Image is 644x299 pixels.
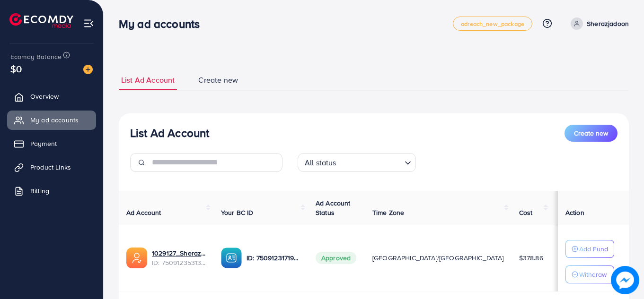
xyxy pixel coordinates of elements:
span: $378.86 [519,253,543,263]
span: Action [565,208,584,217]
a: Payment [7,134,96,153]
img: menu [83,18,94,29]
div: Search for option [298,153,416,172]
span: [GEOGRAPHIC_DATA]/[GEOGRAPHIC_DATA] [372,253,504,263]
span: Your BC ID [221,208,254,217]
span: Ecomdy Balance [10,52,62,61]
span: Ad Account [126,208,161,217]
img: ic-ba-acc.ded83a64.svg [221,248,242,268]
p: Withdraw [579,269,607,280]
button: Withdraw [565,265,614,283]
span: Billing [30,186,49,196]
img: image [611,266,639,294]
span: Ad Account Status [316,198,351,217]
span: Create new [574,128,608,138]
a: Sherazjadoon [567,17,629,30]
span: List Ad Account [121,75,175,85]
span: Overview [30,92,59,101]
span: adreach_new_package [461,21,524,27]
a: 1029127_Sheraz Jadoon_1748354071263 [152,248,206,258]
a: Billing [7,181,96,200]
p: Sherazjadoon [587,18,629,29]
img: image [83,65,93,74]
p: Add Fund [579,243,608,255]
button: Create new [565,125,618,142]
span: All status [303,156,338,170]
span: My ad accounts [30,115,79,125]
span: $0 [10,62,22,76]
span: Product Links [30,162,71,172]
a: My ad accounts [7,111,96,129]
span: Approved [316,252,356,264]
a: Overview [7,87,96,106]
h3: My ad accounts [119,17,207,31]
span: Cost [519,208,533,217]
span: Time Zone [372,208,404,217]
span: ID: 7509123531398332432 [152,258,206,267]
img: logo [9,13,73,28]
div: <span class='underline'>1029127_Sheraz Jadoon_1748354071263</span></br>7509123531398332432 [152,248,206,268]
p: ID: 7509123171934044176 [247,252,300,264]
button: Add Fund [565,240,614,258]
input: Search for option [339,154,401,170]
img: ic-ads-acc.e4c84228.svg [126,248,147,268]
span: Create new [198,75,238,85]
span: Payment [30,139,57,148]
h3: List Ad Account [130,126,209,140]
a: adreach_new_package [453,17,532,31]
a: Product Links [7,158,96,177]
